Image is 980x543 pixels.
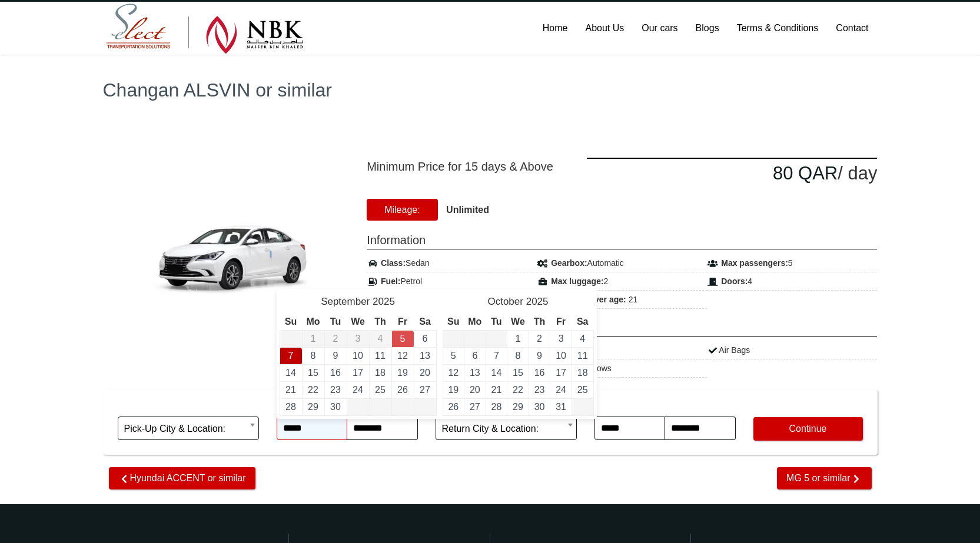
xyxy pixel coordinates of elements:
strong: Class: [381,258,406,268]
span: Monday [306,317,320,327]
a: 28 [285,402,296,412]
div: 2 [537,272,707,291]
span: Wednesday [511,317,525,327]
a: 6 [423,334,428,344]
a: 24 [353,385,363,395]
span: Monday [468,317,481,327]
strong: Max passengers: [721,258,788,268]
a: 22 [308,385,318,395]
a: 12 [397,351,408,361]
a: 26 [448,402,459,412]
strong: Unlimited [446,205,489,215]
a: 17 [353,368,363,378]
div: Air Bags [707,341,877,359]
a: 13 [470,368,480,378]
a: 27 [420,385,430,395]
a: 31 [556,402,566,412]
strong: Max luggage: [551,277,603,286]
a: About Us [576,2,633,55]
a: 18 [375,368,386,378]
div: 5 [707,254,877,272]
a: 26 [397,385,408,395]
span: October [487,296,523,307]
a: 25 [577,385,588,395]
span: 80.00 QAR [773,163,838,184]
div: ABS [537,341,707,359]
span: Friday [398,317,407,327]
span: Tuesday [330,317,341,327]
span: Sunday [447,317,459,327]
a: 13 [420,351,430,361]
a: 20 [470,385,480,395]
a: 16 [534,368,545,378]
a: 23 [330,385,341,395]
a: 27 [470,402,480,412]
strong: Gearbox: [551,258,587,268]
a: 29 [308,402,318,412]
span: MG 5 or similar [777,467,871,489]
a: 25 [375,385,386,395]
strong: Doors: [721,277,748,286]
div: 4 [707,272,877,291]
span: 21 [629,295,638,304]
span: 2 [333,334,338,344]
a: Our cars [633,2,686,55]
span: Friday [556,317,566,327]
a: 2 [537,334,542,344]
span: Return Date [594,395,736,417]
a: 23 [534,385,545,395]
img: Select Rent a Car [106,4,304,54]
a: 28 [491,402,502,412]
span: Tuesday [491,317,501,327]
div: / day [587,158,877,188]
a: 12 [448,368,459,378]
a: Terms & Conditions [728,2,828,55]
a: Prev [283,297,300,309]
a: 7 [494,351,499,361]
span: Thursday [534,317,546,327]
a: Hyundai ACCENT or similar [109,467,255,489]
a: 4 [580,334,585,344]
span: Saturday [577,317,589,327]
a: 10 [556,351,566,361]
a: 17 [556,368,566,378]
span: Return City & Location: [436,417,577,440]
a: 16 [330,368,341,378]
a: Next [573,297,591,309]
a: 22 [513,385,523,395]
a: 15 [308,368,318,378]
span: Minimum Price for 15 days & Above [367,158,569,175]
img: Changan ALSVIN or similar [114,185,338,329]
span: Return City & Location: [442,417,570,441]
span: September [321,296,370,307]
strong: Fuel: [381,277,400,286]
span: Mileage: [367,199,437,221]
span: 1 [311,334,316,344]
a: 5 [451,351,456,361]
a: 10 [353,351,363,361]
a: 21 [491,385,502,395]
a: 9 [537,351,542,361]
a: 14 [491,368,502,378]
span: Sunday [285,317,297,327]
span: 2025 [373,296,395,307]
a: 30 [330,402,341,412]
a: 8 [516,351,521,361]
div: Petrol [367,272,537,291]
a: 19 [448,385,459,395]
a: 3 [559,334,564,344]
a: 6 [472,351,477,361]
span: 3 [356,334,361,344]
span: 2025 [526,296,549,307]
a: Blogs [687,2,728,55]
a: 5 [400,334,406,344]
button: Continue [753,417,863,441]
a: 21 [285,385,296,395]
span: Pick-up Location [118,395,259,417]
a: 9 [333,351,338,361]
span: Information [367,231,877,249]
a: 15 [513,368,523,378]
a: 1 [516,334,521,344]
span: Features [367,318,877,337]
